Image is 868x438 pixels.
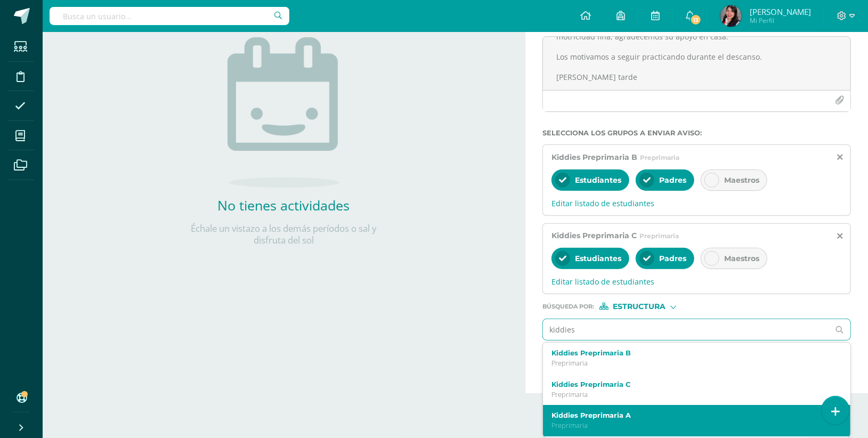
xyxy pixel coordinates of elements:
span: Preprimaria [640,153,679,161]
img: 78777cb1edfd8e19bd945e592d7f778e.png [720,5,742,27]
span: Editar listado de estudiantes [551,277,842,287]
label: Kiddies Preprimaria B [551,349,830,357]
input: Busca un usuario... [50,7,289,25]
span: 13 [690,14,702,26]
p: Échale un vistazo a los demás períodos o sal y disfruta del sol [177,223,390,246]
span: Mi Perfil [750,16,811,25]
p: Preprimaria [551,421,830,430]
span: Maestros [724,254,759,263]
span: Búsqueda por : [542,304,594,310]
span: Estudiantes [575,254,621,263]
span: [PERSON_NAME] [750,6,811,17]
p: Preprimaria [551,390,830,399]
p: Preprimaria [551,359,830,368]
img: no_activities.png [228,37,339,188]
span: Editar listado de estudiantes [551,198,842,208]
input: Ej. Primero primaria [543,319,829,340]
span: Estructura [613,304,666,310]
div: [object Object] [599,303,679,310]
span: Kiddies Preprimaria C [551,231,637,240]
span: Kiddies Preprimaria B [551,152,637,162]
textarea: Buen día Felicitamos a los niños y niñas de Kiddies que han compartido las fotos de las practicas... [543,37,850,90]
span: Padres [659,175,686,185]
span: Padres [659,254,686,263]
h2: No tienes actividades [177,196,390,214]
span: Preprimaria [639,232,679,240]
label: Kiddies Preprimaria A [551,411,830,419]
span: Estudiantes [575,175,621,185]
label: Selecciona los grupos a enviar aviso : [542,129,851,137]
label: Kiddies Preprimaria C [551,380,830,388]
span: Maestros [724,175,759,185]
